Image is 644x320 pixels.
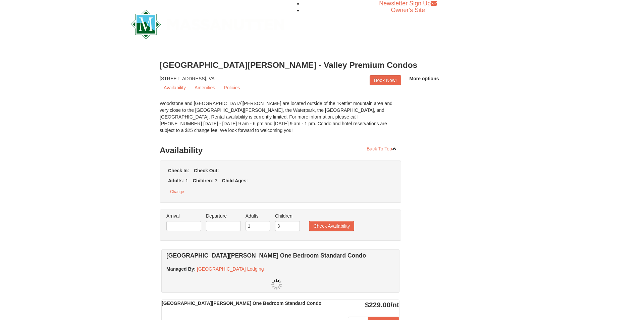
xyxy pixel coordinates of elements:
span: More options [410,76,439,81]
span: 3 [215,178,217,183]
a: Owner's Site [391,7,425,13]
strong: : [166,266,196,272]
strong: Check In: [168,168,189,173]
label: Children [275,213,300,219]
strong: Adults: [168,178,184,183]
a: Back To Top [362,144,401,154]
strong: Child Ages: [222,178,248,183]
a: Amenities [191,83,219,93]
a: [GEOGRAPHIC_DATA] Lodging [197,266,264,272]
img: wait.gif [271,279,282,290]
div: Woodstone and [GEOGRAPHIC_DATA][PERSON_NAME] are located outside of the "Kettle" mountain area an... [160,100,401,140]
a: Book Now! [370,75,401,85]
strong: [GEOGRAPHIC_DATA][PERSON_NAME] One Bedroom Standard Condo [162,301,321,306]
span: /nt [390,301,399,309]
label: Arrival [166,213,201,219]
a: Massanutten Resort [131,15,284,31]
span: 1 [185,178,188,183]
strong: Check Out: [194,168,219,173]
h4: [GEOGRAPHIC_DATA][PERSON_NAME] One Bedroom Standard Condo [166,252,387,259]
img: Massanutten Resort Logo [131,10,284,39]
strong: Children: [193,178,213,183]
a: Policies [220,83,244,93]
label: Departure [206,213,241,219]
a: Availability [160,83,190,93]
h3: Availability [160,144,401,157]
span: Managed By [166,266,194,272]
button: Change [166,187,188,196]
button: Check Availability [309,221,354,231]
h3: [GEOGRAPHIC_DATA][PERSON_NAME] - Valley Premium Condos [160,58,484,72]
strong: $229.00 [365,301,399,309]
label: Adults [246,213,270,219]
